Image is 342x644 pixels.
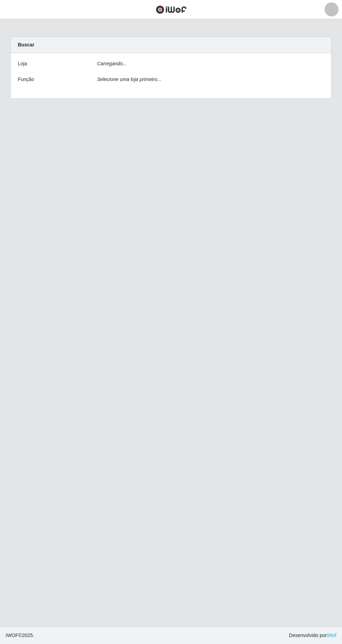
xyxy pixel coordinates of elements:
[156,5,187,14] img: CoreUI Logo
[289,632,336,639] span: Desenvolvido por
[18,60,27,67] label: Loja
[327,632,336,638] a: iWof
[18,76,34,83] label: Função
[97,61,127,66] i: Carregando...
[6,632,18,638] span: IWOF
[18,42,34,47] strong: Buscar
[6,632,34,639] span: © 2025 .
[97,76,161,82] i: Selecione uma loja primeiro...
